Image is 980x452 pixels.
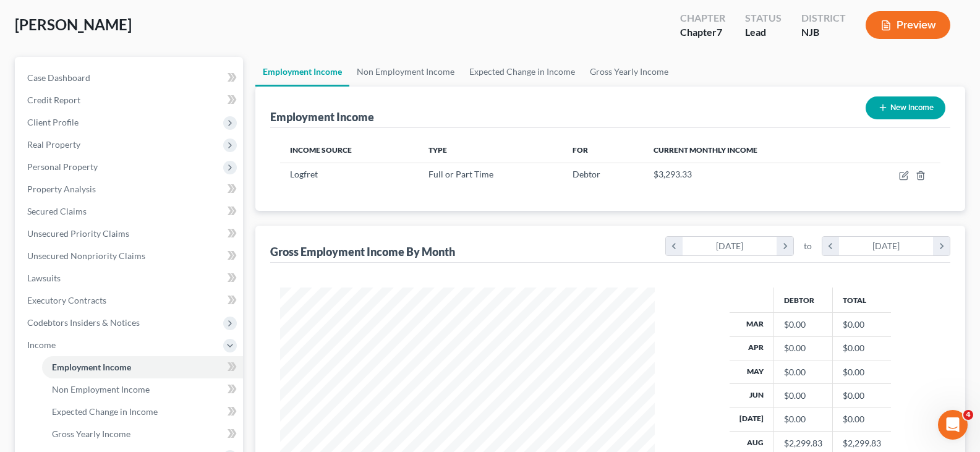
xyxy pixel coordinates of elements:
[832,384,891,407] td: $0.00
[17,200,243,223] a: Secured Claims
[680,25,725,40] div: Chapter
[730,360,774,383] th: May
[745,11,782,25] div: Status
[17,223,243,245] a: Unsecured Priority Claims
[52,362,131,372] span: Employment Income
[42,378,243,401] a: Non Employment Income
[784,318,822,331] div: $0.00
[270,109,374,124] div: Employment Income
[27,273,61,283] span: Lawsuits
[573,145,588,155] span: For
[27,72,90,83] span: Case Dashboard
[654,169,692,179] span: $3,293.33
[773,288,832,312] th: Debtor
[745,25,782,40] div: Lead
[866,11,950,39] button: Preview
[832,336,891,360] td: $0.00
[784,413,822,425] div: $0.00
[784,437,822,450] div: $2,299.83
[17,245,243,267] a: Unsecured Nonpriority Claims
[52,429,130,439] span: Gross Yearly Income
[832,360,891,383] td: $0.00
[428,145,447,155] span: Type
[27,339,56,350] span: Income
[832,313,891,336] td: $0.00
[866,96,945,119] button: New Income
[784,390,822,402] div: $0.00
[801,11,846,25] div: District
[27,95,80,105] span: Credit Report
[933,237,950,255] i: chevron_right
[680,11,725,25] div: Chapter
[730,336,774,360] th: Apr
[784,366,822,378] div: $0.00
[730,313,774,336] th: Mar
[27,184,96,194] span: Property Analysis
[52,406,158,417] span: Expected Change in Income
[730,407,774,431] th: [DATE]
[462,57,582,87] a: Expected Change in Income
[832,288,891,312] th: Total
[666,237,683,255] i: chevron_left
[938,410,968,440] iframe: Intercom live chat
[730,384,774,407] th: Jun
[270,244,455,259] div: Gross Employment Income By Month
[17,178,243,200] a: Property Analysis
[27,117,79,127] span: Client Profile
[717,26,722,38] span: 7
[801,25,846,40] div: NJB
[27,139,80,150] span: Real Property
[784,342,822,354] div: $0.00
[27,206,87,216] span: Secured Claims
[290,145,352,155] span: Income Source
[573,169,600,179] span: Debtor
[52,384,150,394] span: Non Employment Income
[17,267,243,289] a: Lawsuits
[290,169,318,179] span: Logfret
[27,317,140,328] span: Codebtors Insiders & Notices
[839,237,934,255] div: [DATE]
[822,237,839,255] i: chevron_left
[42,356,243,378] a: Employment Income
[42,423,243,445] a: Gross Yearly Income
[27,250,145,261] span: Unsecured Nonpriority Claims
[17,89,243,111] a: Credit Report
[963,410,973,420] span: 4
[683,237,777,255] div: [DATE]
[582,57,676,87] a: Gross Yearly Income
[42,401,243,423] a: Expected Change in Income
[27,228,129,239] span: Unsecured Priority Claims
[15,15,132,33] span: [PERSON_NAME]
[255,57,349,87] a: Employment Income
[777,237,793,255] i: chevron_right
[832,407,891,431] td: $0.00
[27,295,106,305] span: Executory Contracts
[27,161,98,172] span: Personal Property
[654,145,757,155] span: Current Monthly Income
[804,240,812,252] span: to
[349,57,462,87] a: Non Employment Income
[17,289,243,312] a: Executory Contracts
[428,169,493,179] span: Full or Part Time
[17,67,243,89] a: Case Dashboard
